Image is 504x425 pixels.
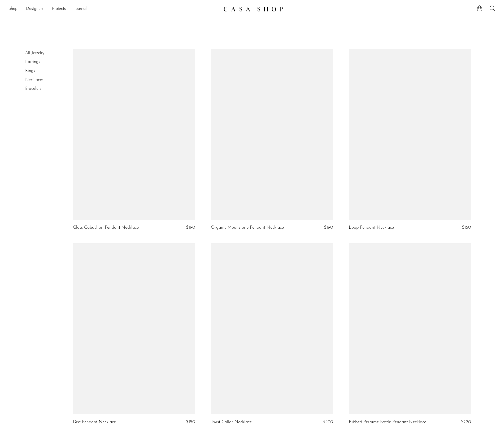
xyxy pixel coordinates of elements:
span: $150 [186,420,195,424]
a: Disc Pendant Necklace [73,420,116,424]
span: $190 [324,225,333,230]
a: Designers [26,6,44,12]
a: Glass Cabochon Pendant Necklace [73,225,139,230]
a: Loop Pendant Necklace [349,225,394,230]
a: Bracelets [25,87,41,91]
a: Shop [8,6,18,12]
a: Journal [74,6,87,12]
a: Organic Moonstone Pendant Necklace [211,225,284,230]
span: $400 [323,420,333,424]
span: $150 [462,225,471,230]
a: Rings [25,69,35,73]
a: Twist Collar Necklace [211,420,252,424]
a: Earrings [25,60,40,64]
a: Ribbed Perfume Bottle Pendant Necklace [349,420,426,424]
a: Necklaces [25,78,44,82]
ul: NEW HEADER MENU [8,5,219,14]
span: $190 [186,225,195,230]
a: Projects [52,6,66,12]
span: $220 [461,420,471,424]
a: All Jewelry [25,51,44,55]
nav: Desktop navigation [8,5,219,14]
